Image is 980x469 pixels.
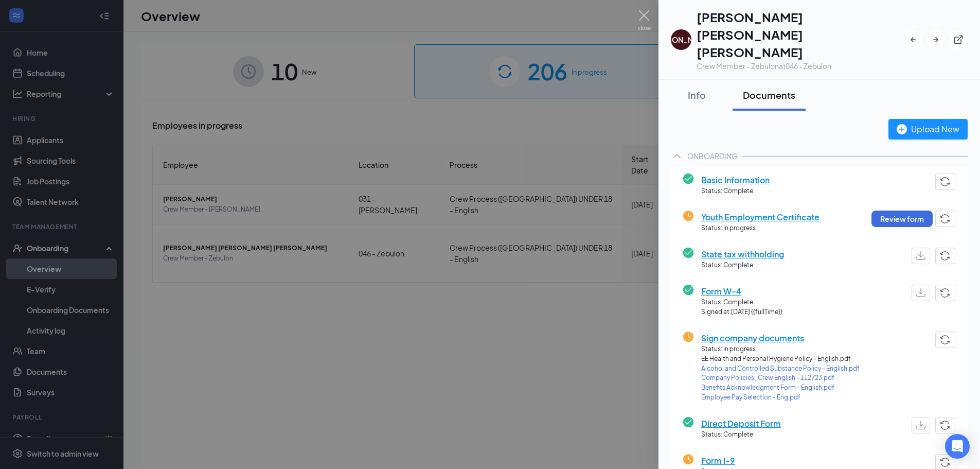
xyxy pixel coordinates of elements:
[701,430,781,440] span: Status: Complete
[949,30,968,49] button: ExternalLink
[701,186,770,196] span: Status: Complete
[697,8,904,61] h1: [PERSON_NAME] [PERSON_NAME] [PERSON_NAME]
[953,34,964,45] svg: ExternalLink
[697,61,904,71] div: Crew Member - Zebulon at 046 - Zebulon
[931,34,941,45] svg: ArrowRight
[701,354,860,364] span: EE Health and Personal Hygiene Policy - English.pdf
[701,393,860,403] a: Employee Pay Selection - Eng.pdf
[871,211,933,227] button: Review form
[908,34,918,45] svg: ArrowLeftNew
[701,285,782,298] span: Form W-4
[681,89,712,101] div: Info
[701,454,756,467] span: Form I-9
[701,373,860,383] a: Company Policies_Crew English - 112723.pdf
[701,248,784,260] span: State tax withholding
[897,123,959,135] div: Upload New
[888,119,968,140] button: Upload New
[945,434,970,459] div: Open Intercom Messenger
[701,260,784,270] span: Status: Complete
[926,30,945,49] button: ArrowRight
[671,150,683,162] svg: ChevronUp
[701,223,819,233] span: Status: In progress
[701,298,782,307] span: Status: Complete
[701,417,781,430] span: Direct Deposit Form
[687,151,738,161] div: ONBOARDING
[701,211,819,223] span: Youth Employment Certificate
[701,332,860,344] span: Sign company documents
[701,307,782,317] span: Signed at: [DATE] {{fullTime}}
[701,364,860,374] a: Alcohol and Controlled Substance Policy - English.pdf
[701,173,770,186] span: Basic Information
[701,344,860,354] span: Status: In progress
[743,89,795,101] div: Documents
[701,383,860,393] a: Benefits Acknowledgment Form - English.pdf
[651,34,711,45] div: [PERSON_NAME]
[904,30,922,49] button: ArrowLeftNew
